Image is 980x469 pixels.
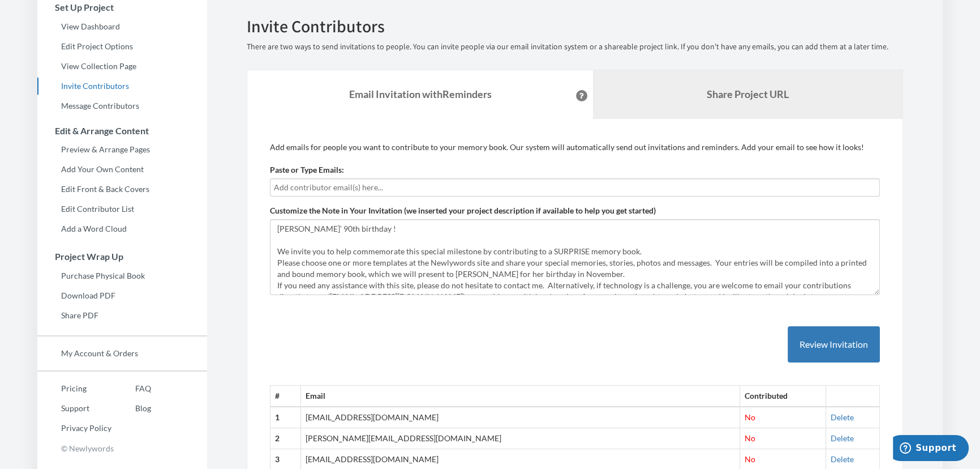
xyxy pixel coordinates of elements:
[349,88,492,100] strong: Email Invitation with Reminders
[831,412,854,422] a: Delete
[37,440,207,457] p: © Newlywords
[37,287,207,304] a: Download PDF
[37,141,207,158] a: Preview & Arrange Pages
[270,142,880,153] p: Add emails for people you want to contribute to your memory book. Our system will automatically s...
[745,454,755,464] span: No
[111,400,151,417] a: Blog
[707,88,789,100] b: Share Project URL
[270,164,344,176] label: Paste or Type Emails:
[111,380,151,397] a: FAQ
[37,420,111,437] a: Privacy Policy
[37,38,207,55] a: Edit Project Options
[301,386,740,407] th: Email
[270,219,880,295] textarea: [PERSON_NAME]’ 90th birthday ! We invite you to help commemorate this special milestone by contri...
[37,18,207,35] a: View Dashboard
[831,454,854,464] a: Delete
[37,345,207,362] a: My Account & Orders
[38,2,207,12] h3: Set Up Project
[745,433,755,443] span: No
[37,267,207,284] a: Purchase Physical Book
[270,386,301,407] th: #
[37,307,207,324] a: Share PDF
[37,97,207,114] a: Message Contributors
[788,326,880,363] button: Review Invitation
[301,407,740,428] td: [EMAIL_ADDRESS][DOMAIN_NAME]
[37,181,207,198] a: Edit Front & Back Covers
[831,433,854,443] a: Delete
[301,428,740,449] td: [PERSON_NAME][EMAIL_ADDRESS][DOMAIN_NAME]
[270,428,301,449] th: 2
[37,161,207,178] a: Add Your Own Content
[745,412,755,422] span: No
[38,126,207,136] h3: Edit & Arrange Content
[37,400,111,417] a: Support
[247,41,903,53] p: There are two ways to send invitations to people. You can invite people via our email invitation ...
[37,201,207,218] a: Edit Contributor List
[740,386,826,407] th: Contributed
[38,251,207,262] h3: Project Wrap Up
[37,78,207,95] a: Invite Contributors
[270,205,656,216] label: Customize the Note in Your Invitation (we inserted your project description if available to help ...
[893,435,969,463] iframe: Opens a widget where you can chat to one of our agents
[247,17,903,36] h2: Invite Contributors
[274,181,876,194] input: Add contributor email(s) here...
[37,58,207,75] a: View Collection Page
[270,407,301,428] th: 1
[37,380,111,397] a: Pricing
[37,220,207,237] a: Add a Word Cloud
